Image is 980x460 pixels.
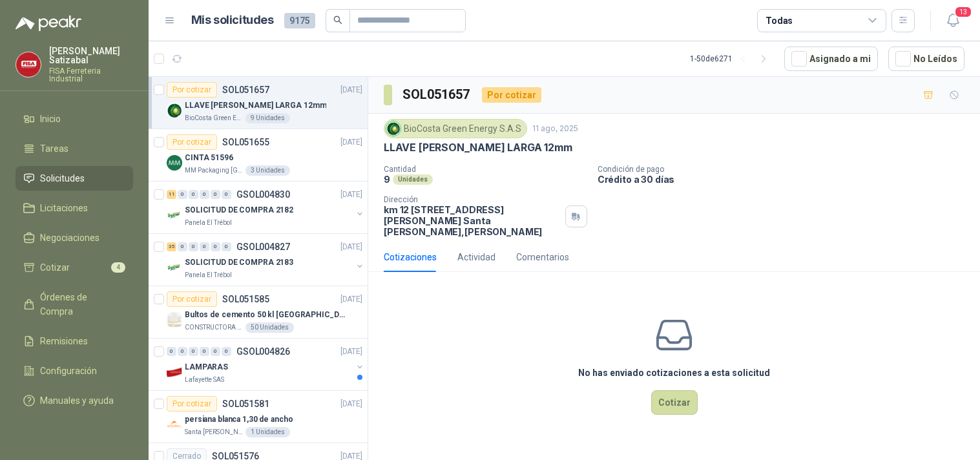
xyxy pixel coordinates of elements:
p: GSOL004827 [236,242,290,251]
p: Lafayette SAS [185,375,224,385]
div: Por cotizar [167,291,217,307]
p: LLAVE [PERSON_NAME] LARGA 12mm [384,141,572,154]
img: Logo peakr [16,16,81,31]
p: Condición de pago [598,165,975,174]
p: [DATE] [340,398,362,410]
p: 11 ago, 2025 [532,123,578,135]
a: 35 0 0 0 0 0 GSOL004827[DATE] Company LogoSOLICITUD DE COMPRA 2183Panela El Trébol [167,239,365,280]
p: 9 [384,174,390,185]
a: Cotizar4 [16,255,133,280]
p: [DATE] [340,189,362,201]
div: Unidades [393,174,433,185]
div: 35 [167,242,176,251]
div: 1 - 50 de 6271 [690,48,774,69]
p: [DATE] [340,346,362,358]
div: 0 [200,347,209,356]
div: 11 [167,190,176,199]
div: 0 [211,242,220,251]
p: Crédito a 30 días [598,174,975,185]
p: [DATE] [340,136,362,149]
p: LLAVE [PERSON_NAME] LARGA 12mm [185,99,326,112]
div: 3 Unidades [245,165,290,176]
div: 50 Unidades [245,322,294,333]
span: Manuales y ayuda [40,393,114,408]
p: SOLICITUD DE COMPRA 2183 [185,256,293,269]
span: Solicitudes [40,171,85,185]
a: Negociaciones [16,225,133,250]
img: Company Logo [167,364,182,380]
p: km 12 [STREET_ADDRESS][PERSON_NAME] Santa [PERSON_NAME] , [PERSON_NAME] [384,204,560,237]
span: Configuración [40,364,97,378]
button: Cotizar [651,390,698,415]
div: 9 Unidades [245,113,290,123]
div: Por cotizar [167,396,217,412]
p: [DATE] [340,84,362,96]
div: 0 [178,347,187,356]
div: Cotizaciones [384,250,437,264]
div: Actividad [457,250,495,264]
a: Licitaciones [16,196,133,220]
button: No Leídos [888,47,964,71]
p: SOL051655 [222,138,269,147]
a: Por cotizarSOL051657[DATE] Company LogoLLAVE [PERSON_NAME] LARGA 12mmBioCosta Green Energy S.A.S9... [149,77,368,129]
p: CINTA 51596 [185,152,233,164]
div: 0 [178,190,187,199]
div: 0 [167,347,176,356]
p: Bultos de cemento 50 kl [GEOGRAPHIC_DATA] [185,309,346,321]
img: Company Logo [167,417,182,432]
p: Panela El Trébol [185,218,232,228]
p: persiana blanca 1,30 de ancho [185,413,293,426]
span: Licitaciones [40,201,88,215]
p: SOLICITUD DE COMPRA 2182 [185,204,293,216]
div: Por cotizar [482,87,541,103]
a: Por cotizarSOL051581[DATE] Company Logopersiana blanca 1,30 de anchoSanta [PERSON_NAME]1 Unidades [149,391,368,443]
div: Por cotizar [167,134,217,150]
h1: Mis solicitudes [191,11,274,30]
p: FISA Ferreteria Industrial [49,67,133,83]
div: 0 [222,190,231,199]
p: CONSTRUCTORA GRUPO FIP [185,322,243,333]
div: 0 [189,242,198,251]
span: 9175 [284,13,315,28]
p: Santa [PERSON_NAME] [185,427,243,437]
span: Negociaciones [40,231,99,245]
div: 0 [211,347,220,356]
a: Por cotizarSOL051655[DATE] Company LogoCINTA 51596MM Packaging [GEOGRAPHIC_DATA]3 Unidades [149,129,368,182]
a: 11 0 0 0 0 0 GSOL004830[DATE] Company LogoSOLICITUD DE COMPRA 2182Panela El Trébol [167,187,365,228]
p: SOL051585 [222,295,269,304]
div: 0 [211,190,220,199]
img: Company Logo [167,103,182,118]
img: Company Logo [167,155,182,171]
img: Company Logo [386,121,401,136]
p: GSOL004830 [236,190,290,199]
a: Tareas [16,136,133,161]
div: 0 [222,242,231,251]
div: 0 [189,347,198,356]
p: Cantidad [384,165,587,174]
span: Cotizar [40,260,70,275]
span: search [333,16,342,25]
p: BioCosta Green Energy S.A.S [185,113,243,123]
h3: No has enviado cotizaciones a esta solicitud [578,366,770,380]
img: Company Logo [167,207,182,223]
a: Solicitudes [16,166,133,191]
p: [PERSON_NAME] Satizabal [49,47,133,65]
p: MM Packaging [GEOGRAPHIC_DATA] [185,165,243,176]
p: SOL051581 [222,399,269,408]
div: Por cotizar [167,82,217,98]
span: Inicio [40,112,61,126]
p: [DATE] [340,241,362,253]
a: Configuración [16,359,133,383]
span: 13 [954,6,972,18]
div: 0 [189,190,198,199]
div: 0 [178,242,187,251]
p: Dirección [384,195,560,204]
div: BioCosta Green Energy S.A.S [384,119,527,138]
span: Remisiones [40,334,88,348]
img: Company Logo [16,52,41,77]
p: GSOL004826 [236,347,290,356]
button: 13 [941,9,964,32]
a: Órdenes de Compra [16,285,133,324]
a: Inicio [16,107,133,131]
p: Panela El Trébol [185,270,232,280]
